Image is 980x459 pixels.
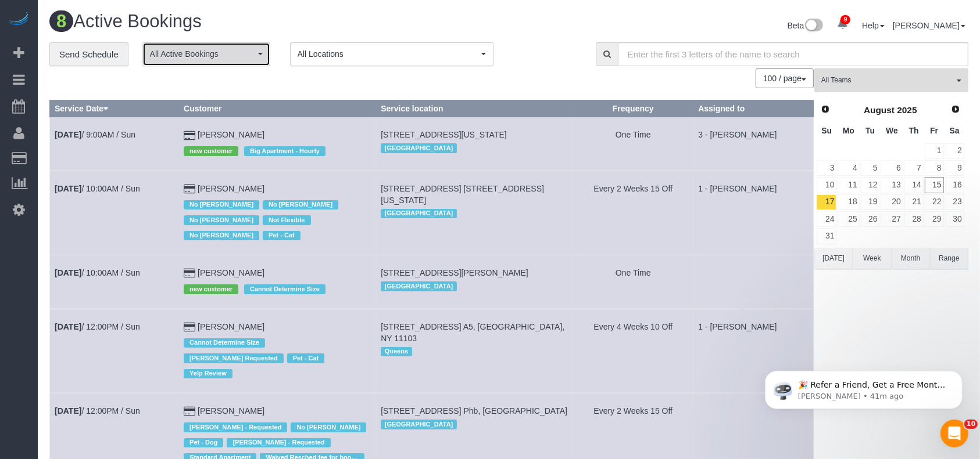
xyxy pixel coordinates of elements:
[179,117,376,171] td: Customer
[50,100,179,117] th: Service Date
[55,322,81,331] b: [DATE]
[184,422,287,432] span: [PERSON_NAME] - Requested
[951,104,960,114] span: Next
[381,417,568,432] div: Location
[227,438,330,447] span: [PERSON_NAME] - Requested
[381,268,528,277] span: [STREET_ADDRESS][PERSON_NAME]
[864,105,895,115] span: August
[573,171,693,255] td: Frequency
[693,100,814,117] th: Assigned to
[179,255,376,309] td: Customer
[291,422,366,432] span: No [PERSON_NAME]
[55,268,140,277] a: [DATE]/ 10:00AM / Sun
[55,184,140,193] a: [DATE]/ 10:00AM / Sun
[814,68,968,92] button: All Teams
[756,68,814,88] button: 100 / page
[198,130,264,139] a: [PERSON_NAME]
[263,215,310,225] span: Not Flexible
[263,200,338,209] span: No [PERSON_NAME]
[897,105,917,115] span: 2025
[904,177,924,193] a: 14
[50,171,179,255] td: Schedule date
[7,12,30,28] img: Automaid Logo
[55,130,135,139] a: [DATE]/ 9:00AM / Sun
[838,177,859,193] a: 11
[892,248,930,269] button: Month
[865,126,875,135] span: Tuesday
[817,211,836,227] a: 24
[381,322,564,343] span: [STREET_ADDRESS] A5, [GEOGRAPHIC_DATA], NY 11103
[55,406,140,415] a: [DATE]/ 12:00PM / Sun
[573,100,693,117] th: Frequency
[573,117,693,171] td: Frequency
[50,255,179,309] td: Schedule date
[821,104,830,114] span: Prev
[376,255,573,309] td: Service location
[50,117,179,171] td: Schedule date
[381,420,457,429] span: [GEOGRAPHIC_DATA]
[788,21,824,30] a: Beta
[381,209,457,218] span: [GEOGRAPHIC_DATA]
[950,126,960,135] span: Saturday
[198,268,264,277] a: [PERSON_NAME]
[964,420,978,429] span: 10
[381,143,457,153] span: [GEOGRAPHIC_DATA]
[838,160,859,176] a: 4
[198,184,264,193] a: [PERSON_NAME]
[817,177,836,193] a: 10
[940,420,968,447] iframe: Intercom live chat
[381,206,568,221] div: Location
[55,406,81,415] b: [DATE]
[886,126,898,135] span: Wednesday
[381,281,457,291] span: [GEOGRAPHIC_DATA]
[142,42,270,66] button: All Active Bookings
[618,42,968,66] input: Enter the first 3 letters of the name to search
[925,160,944,176] a: 8
[925,143,944,159] a: 1
[817,194,836,210] a: 17
[55,322,140,331] a: [DATE]/ 12:00PM / Sun
[862,21,885,30] a: Help
[244,146,326,156] span: Big Apartment - Hourly
[49,10,73,32] span: 8
[184,323,195,331] i: Credit Card Payment
[817,102,834,118] a: Prev
[861,194,880,210] a: 19
[244,284,326,294] span: Cannot Determine Size
[947,102,964,118] a: Next
[838,211,859,227] a: 25
[184,215,259,225] span: No [PERSON_NAME]
[381,347,412,356] span: Queens
[376,309,573,393] td: Service location
[381,279,568,294] div: Location
[573,255,693,309] td: Frequency
[198,322,264,331] a: [PERSON_NAME]
[843,126,854,135] span: Monday
[817,160,836,176] a: 3
[179,100,376,117] th: Customer
[881,177,903,193] a: 13
[930,248,968,269] button: Range
[945,211,964,227] a: 30
[756,68,814,88] nav: Pagination navigation
[381,344,568,359] div: Location
[184,284,238,294] span: new customer
[853,248,891,269] button: Week
[840,15,850,24] span: 9
[376,171,573,255] td: Service location
[881,194,903,210] a: 20
[381,140,568,156] div: Location
[290,42,493,66] button: All Locations
[298,48,478,60] span: All Locations
[817,228,836,244] a: 31
[861,160,880,176] a: 5
[904,211,924,227] a: 28
[804,19,823,34] img: New interface
[381,184,544,205] span: [STREET_ADDRESS] [STREET_ADDRESS][US_STATE]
